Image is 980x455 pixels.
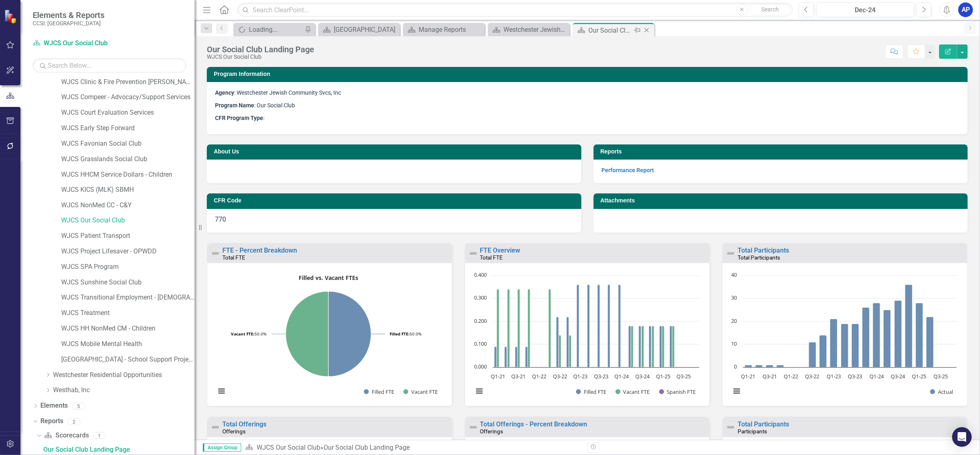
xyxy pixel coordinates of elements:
[474,271,487,278] text: 0.400
[511,373,525,380] text: Q3-21
[320,24,398,35] a: [GEOGRAPHIC_DATA]
[249,24,303,35] div: Loading...
[731,271,737,278] text: 40
[738,428,767,435] small: Participants
[480,246,521,254] a: FTE Overview
[905,285,913,368] path: Q4-24, 36. Actual.
[912,373,927,380] text: Q1-25
[602,167,654,173] a: Performance Report
[497,275,694,368] g: Vacant FTE, bar series 2 of 3 with 20 bars.
[61,170,195,180] a: WJCS HHCM Service Dollars - Children
[738,254,780,261] small: Total Participants
[576,285,579,368] path: Q1-23, 0.36. Filled FTE.
[958,2,973,17] button: AP
[67,418,80,425] div: 2
[659,326,662,368] path: Q1-25, 0.18. Filled FTE.
[61,93,195,102] a: WJCS Compeer - Advocacy/Support Services
[649,326,651,368] path: Q4-24, 0.18. Filled FTE.
[214,71,964,77] h3: Program Information
[601,149,964,155] h3: Reports
[777,365,784,368] path: Q4-21, 1. Actual.
[731,340,737,347] text: 10
[61,355,195,365] a: [GEOGRAPHIC_DATA] - School Support Project II
[53,386,195,395] a: Westhab, Inc
[53,371,195,380] a: Westchester Residential Opportunities
[235,24,303,35] a: Loading...
[573,373,588,380] text: Q1-23
[731,294,737,301] text: 30
[257,444,320,451] a: WJCS Our Social Club
[215,115,263,121] strong: CFR Program Type
[324,444,410,451] div: Our Social Club Landing Page
[927,317,934,368] path: Q2-25, 22. Actual.
[763,373,777,380] text: Q3-21
[525,347,528,368] path: Q4-21, 0.09. Filled FTE.
[72,403,85,410] div: 5
[628,326,631,368] path: Q2-24, 0.18. Filled FTE.
[474,340,487,347] text: 0.100
[207,243,452,407] div: Double-Click to Edit
[215,115,264,121] span: :
[215,89,341,96] span: : Westchester Jewish Community Svcs, Inc
[215,102,254,109] strong: Program Name
[952,427,972,447] div: Open Intercom Messenger
[43,446,195,454] div: Our Social Club Landing Page
[61,185,195,195] a: WJCS KICS (MLK) SBMH
[61,278,195,288] a: WJCS Sunshine Social Club
[61,155,195,164] a: WJCS Grasslands Social Club
[830,319,838,368] path: Q1-23, 21. Actual.
[587,285,590,368] path: Q2-23, 0.36. Filled FTE.
[390,331,421,337] text: 50.0%
[465,243,710,407] div: Double-Click to Edit
[215,215,226,223] span: 770
[873,303,880,368] path: Q1-24, 28. Actual.
[528,289,530,368] path: Q4-21, 0.34. Vacant FTE.
[468,249,478,258] img: Not Defined
[891,373,906,380] text: Q3-24
[40,417,63,426] a: Reports
[40,402,68,411] a: Elements
[61,201,195,210] a: WJCS NonMed CC - C&Y
[203,444,241,452] span: Assign Group
[631,326,633,368] path: Q2-24, 0.18. Vacant FTE.
[61,309,195,318] a: WJCS Treatment
[222,246,297,254] a: FTE - Percent Breakdown
[738,420,789,428] a: Total Participants
[61,78,195,87] a: WJCS Clinic & Fire Prevention [PERSON_NAME]
[33,10,104,20] span: Elements & Reports
[784,373,798,380] text: Q1-22
[222,420,266,428] a: Total Offerings
[419,24,483,35] div: Manage Reports
[469,271,706,404] div: Chart. Highcharts interactive chart.
[211,422,220,432] img: Not Defined
[211,249,220,258] img: Not Defined
[819,5,911,15] div: Dec-24
[816,2,914,17] button: Dec-24
[364,388,395,395] button: Show Filled FTE
[670,326,672,368] path: Q2-25, 0.18. Filled FTE.
[741,373,756,380] text: Q1-21
[515,347,517,368] path: Q3-21, 0.09. Filled FTE.
[756,365,763,368] path: Q2-21, 1. Actual.
[601,198,964,204] h3: Attachments
[852,324,859,368] path: Q3-23, 19. Actual.
[553,373,567,380] text: Q3-22
[726,249,736,258] img: Not Defined
[61,293,195,303] a: WJCS Transitional Employment - [DEMOGRAPHIC_DATA] [DEMOGRAPHIC_DATA]
[738,246,789,254] a: Total Participants
[594,373,608,380] text: Q3-23
[676,373,691,380] text: Q3-25
[934,373,948,380] text: Q3-25
[211,271,446,404] svg: Interactive chart
[61,108,195,118] a: WJCS Court Evaluation Services
[848,373,862,380] text: Q3-23
[469,271,703,404] svg: Interactive chart
[930,388,953,395] button: Show Actual
[93,433,106,439] div: 1
[405,24,483,35] a: Manage Reports
[474,294,487,301] text: 0.300
[635,373,650,380] text: Q3-24
[3,9,19,24] img: ClearPoint Strategy
[827,373,841,380] text: Q1-23
[734,363,737,370] text: 0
